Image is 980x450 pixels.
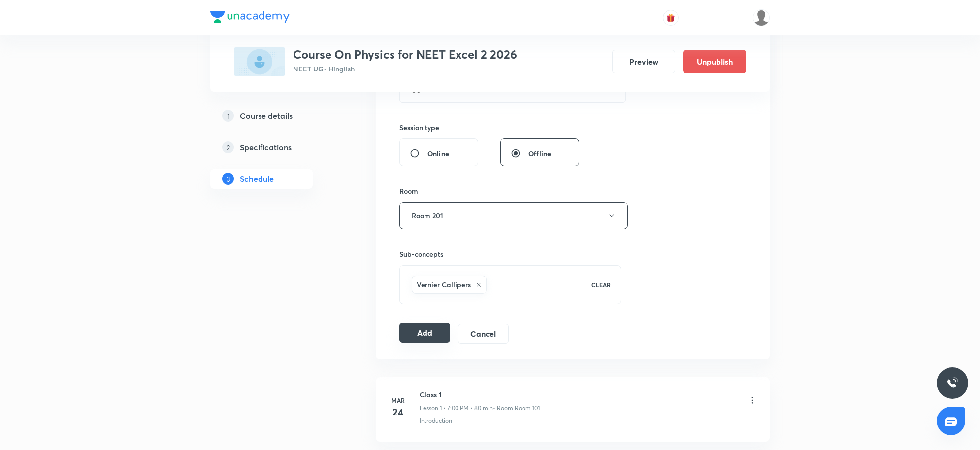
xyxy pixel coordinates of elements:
img: Company Logo [210,11,290,23]
p: 3 [222,173,234,185]
button: Room 201 [399,202,628,229]
p: Lesson 1 • 7:00 PM • 80 min [420,404,493,413]
h6: Class 1 [420,389,540,400]
a: 1Course details [210,106,344,126]
img: D5339C08-FD96-4951-BD93-F51DE705BFAD_plus.png [234,47,285,76]
img: avatar [666,13,675,22]
span: Offline [528,148,551,159]
span: Online [427,148,449,159]
p: 1 [222,110,234,122]
img: Devendra Kumar [753,9,770,26]
h6: Mar [388,396,408,405]
button: Add [399,323,450,343]
h6: Session type [399,122,439,133]
h6: Vernier Callipers [417,279,471,290]
h4: 24 [388,405,408,419]
h5: Course details [240,110,293,122]
p: 2 [222,141,234,153]
h5: Schedule [240,173,274,185]
h6: Sub-concepts [399,249,621,259]
button: avatar [663,10,679,26]
button: Unpublish [683,50,746,73]
button: Cancel [458,324,509,344]
h6: Room [399,186,418,196]
p: CLEAR [591,280,611,289]
a: 2Specifications [210,138,344,157]
button: Preview [612,50,675,73]
p: NEET UG • Hinglish [293,64,517,74]
h3: Course On Physics for NEET Excel 2 2026 [293,47,517,62]
img: ttu [947,377,958,389]
p: Introduction [420,416,452,425]
h5: Specifications [240,141,292,153]
p: • Room Room 101 [493,404,540,413]
a: Company Logo [210,11,290,25]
